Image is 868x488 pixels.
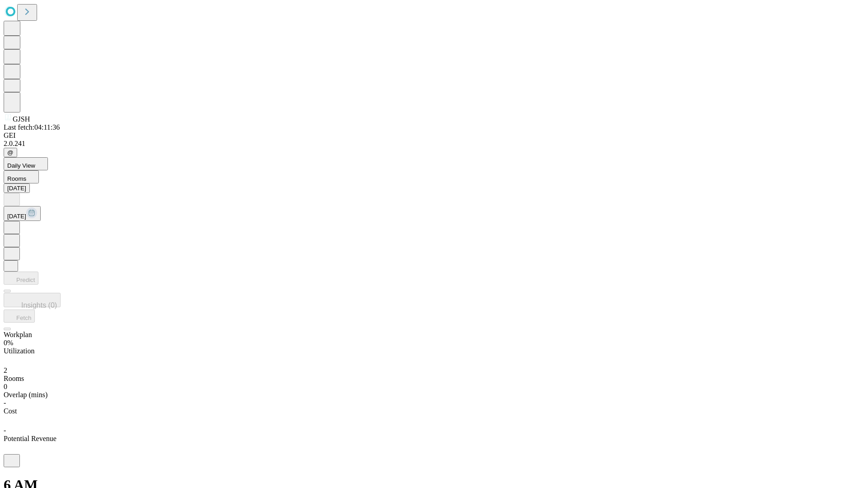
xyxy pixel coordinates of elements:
span: Rooms [4,375,24,382]
span: Insights (0) [21,301,57,309]
span: Daily View [7,162,35,169]
div: 2.0.241 [4,140,864,148]
span: @ [7,149,14,156]
button: Fetch [4,310,35,323]
span: Cost [4,407,17,415]
span: Overlap (mins) [4,391,47,399]
div: GEI [4,131,864,140]
button: [DATE] [4,206,41,221]
span: GJSH [13,115,30,123]
span: [DATE] [7,213,26,220]
button: Insights (0) [4,293,61,307]
button: @ [4,148,17,157]
span: Potential Revenue [4,435,57,442]
span: - [4,399,6,407]
span: 0% [4,339,13,347]
button: [DATE] [4,183,30,193]
span: Workplan [4,331,32,338]
button: Daily View [4,157,48,170]
span: Utilization [4,347,34,355]
span: 0 [4,383,7,390]
span: Last fetch: 04:11:36 [4,123,60,131]
button: Predict [4,272,38,285]
span: Rooms [7,175,26,182]
button: Rooms [4,170,39,183]
span: - [4,427,6,434]
span: 2 [4,366,7,374]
